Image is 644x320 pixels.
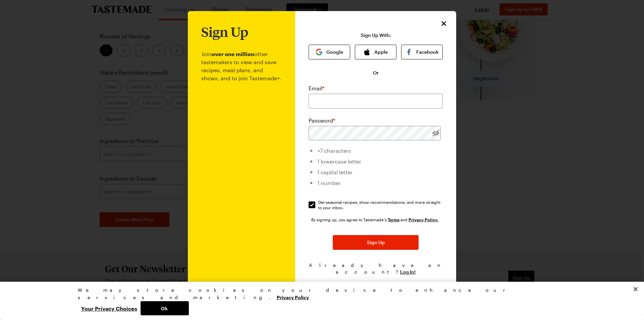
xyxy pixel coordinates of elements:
[201,39,282,290] p: Join other tastemakers to view and save recipes, meal plans, and shows, and to join Tastemade+.
[78,286,561,301] div: We may store cookies on your device to enhance our services and marketing.
[361,33,391,38] p: Sign Up With:
[212,51,254,57] b: over one million
[309,84,324,92] label: Email
[388,217,399,222] a: Tastemade Terms of Service
[309,201,315,208] input: Get seasonal recipes, show recommendations, and more straight to your inbox.
[311,216,440,223] div: By signing up, you agree to Tastemade's and
[317,158,361,165] span: 1 lowercase letter
[78,301,141,315] button: Your Privacy Choices
[309,45,350,59] button: Google
[628,282,643,296] button: Close
[309,262,443,275] span: Already have an account?
[317,147,351,154] span: >7 characters
[78,286,561,315] div: Privacy
[355,45,396,59] button: Apple
[333,235,419,250] button: Sign Up
[400,269,416,275] button: Log In!
[277,294,309,300] a: More information about your privacy, opens in a new tab
[409,217,438,222] a: Tastemade Privacy Policy
[201,25,248,39] h1: Sign Up
[309,117,335,125] label: Password
[317,180,341,186] span: 1 number
[318,199,443,210] span: Get seasonal recipes, show recommendations, and more straight to your inbox.
[373,70,379,76] span: Or
[367,239,385,246] span: Sign Up
[141,301,189,315] button: Ok
[401,45,443,59] button: Facebook
[317,169,353,175] span: 1 capital letter
[439,19,448,28] button: Close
